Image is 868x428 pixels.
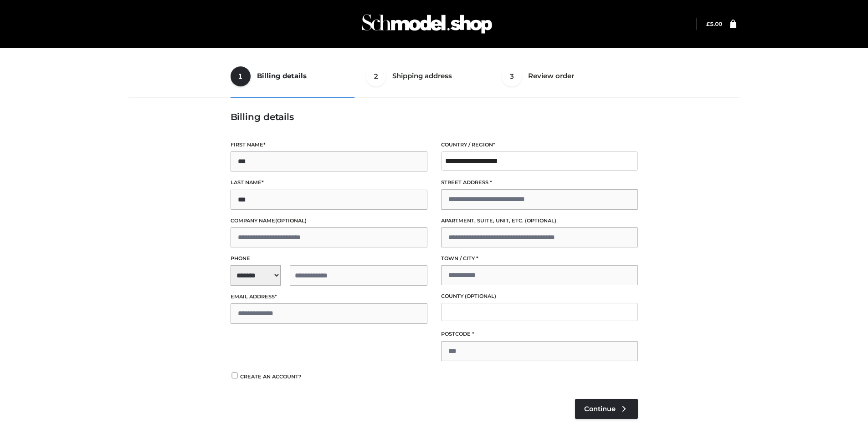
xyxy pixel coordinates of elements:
[359,6,495,42] img: Schmodel Admin 964
[575,399,638,419] a: Continue
[441,141,638,149] label: Country / Region
[441,178,638,187] label: Street address
[231,292,427,301] label: Email address
[441,217,638,225] label: Apartment, suite, unit, etc.
[231,111,638,122] h3: Billing details
[231,254,427,263] label: Phone
[706,20,722,27] a: £5.00
[231,178,427,187] label: Last name
[441,292,638,301] label: County
[706,20,710,27] span: £
[441,254,638,263] label: Town / City
[525,217,556,224] span: (optional)
[706,20,722,27] bdi: 5.00
[584,405,616,413] span: Continue
[240,373,302,380] span: Create an account?
[231,217,427,225] label: Company name
[465,293,496,299] span: (optional)
[231,141,427,149] label: First name
[441,330,638,338] label: Postcode
[275,217,307,224] span: (optional)
[231,373,239,378] input: Create an account?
